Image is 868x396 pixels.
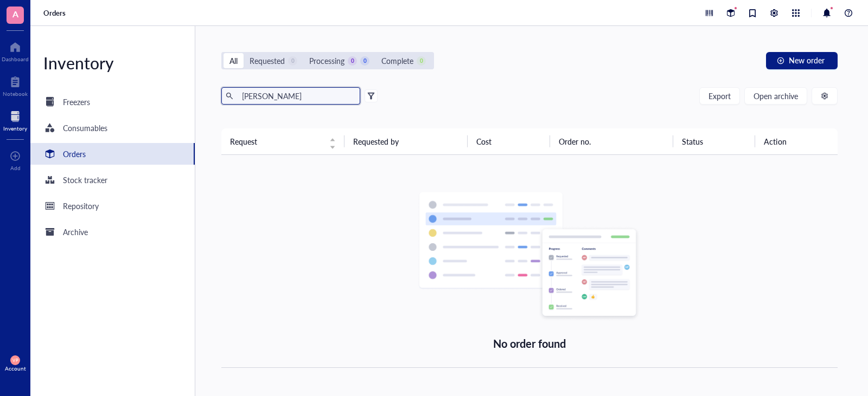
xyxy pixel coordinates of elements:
[30,169,195,191] a: Stock tracker
[699,87,740,105] button: Export
[744,87,807,105] button: Open archive
[468,128,550,154] th: Cost
[766,52,838,69] button: New order
[230,135,323,147] span: Request
[63,200,99,212] div: Repository
[30,117,195,139] a: Consumables
[3,125,27,132] div: Inventory
[238,88,356,104] input: Find orders in table
[755,128,838,154] th: Action
[3,90,28,97] div: Notebook
[493,335,566,352] div: No order found
[2,56,29,62] div: Dashboard
[417,56,426,66] div: 0
[30,195,195,217] a: Repository
[63,226,88,238] div: Archive
[63,96,90,108] div: Freezers
[221,128,344,154] th: Request
[63,122,107,134] div: Consumables
[348,56,357,66] div: 0
[673,128,755,154] th: Status
[709,92,731,100] span: Export
[2,38,29,62] a: Dashboard
[43,8,68,18] a: Orders
[309,55,344,67] div: Processing
[418,192,641,322] img: Empty state
[550,128,673,154] th: Order no.
[10,165,21,171] div: Add
[360,56,369,66] div: 0
[63,148,86,160] div: Orders
[30,52,195,74] div: Inventory
[344,128,468,154] th: Requested by
[63,174,107,186] div: Stock tracker
[288,56,297,66] div: 0
[754,92,798,100] span: Open archive
[12,358,18,362] span: VP
[30,221,195,243] a: Archive
[250,55,285,67] div: Requested
[789,56,825,64] span: New order
[30,143,195,165] a: Orders
[221,52,434,69] div: segmented control
[229,55,238,67] div: All
[3,108,27,132] a: Inventory
[30,91,195,113] a: Freezers
[381,55,413,67] div: Complete
[3,73,28,97] a: Notebook
[5,365,26,372] div: Account
[12,7,18,21] span: A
